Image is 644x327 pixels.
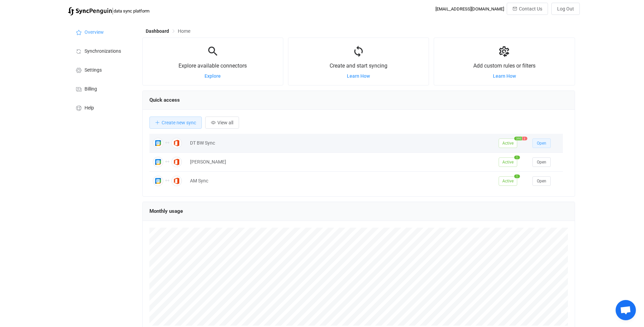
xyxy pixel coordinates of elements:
[146,28,169,34] span: Dashboard
[114,8,149,14] span: data sync platform
[85,49,121,54] span: Synchronizations
[499,157,517,167] span: Active
[85,86,97,92] span: Billing
[178,62,247,69] span: Explore available connectors
[178,28,190,34] span: Home
[435,6,504,11] div: [EMAIL_ADDRESS][DOMAIN_NAME]
[493,73,516,79] a: Learn How
[205,117,239,129] button: View all
[68,79,136,98] a: Billing
[149,117,202,129] button: Create new sync
[187,139,495,147] div: DT BW Sync
[519,6,542,11] span: Contact Us
[85,68,102,73] span: Settings
[217,120,233,125] span: View all
[205,73,221,79] a: Explore
[507,3,548,15] button: Contact Us
[153,176,163,186] img: Google Calendar Meetings
[532,139,551,148] button: Open
[162,120,196,125] span: Create new sync
[149,208,183,214] span: Monthly usage
[171,157,182,167] img: Office 365 Calendar Meetings
[532,157,551,167] button: Open
[532,178,551,183] a: Open
[532,176,551,186] button: Open
[537,179,546,183] span: Open
[616,300,636,320] div: Open chat
[347,73,370,79] a: Learn How
[171,138,182,148] img: Office 365 Calendar Meetings
[68,98,136,117] a: Help
[68,7,112,16] img: syncpenguin.svg
[112,6,114,16] span: |
[473,62,535,69] span: Add custom rules or filters
[499,139,517,148] span: Active
[187,177,495,185] div: AM Sync
[537,160,546,165] span: Open
[153,138,163,148] img: Google Calendar Meetings
[68,41,136,60] a: Synchronizations
[146,29,190,33] div: Breadcrumb
[514,174,520,178] span: 1
[85,30,104,35] span: Overview
[522,136,527,140] span: 3
[532,159,551,165] a: Open
[171,176,182,186] img: Office 365 Calendar Meetings
[514,155,520,159] span: 1
[85,105,94,111] span: Help
[537,141,546,146] span: Open
[149,97,180,103] span: Quick access
[153,157,163,167] img: Google Calendar Meetings
[514,136,522,140] span: 390
[532,140,551,146] a: Open
[68,60,136,79] a: Settings
[557,6,574,11] span: Log Out
[68,22,136,41] a: Overview
[330,62,387,69] span: Create and start syncing
[551,3,580,15] button: Log Out
[68,6,149,16] a: |data sync platform
[499,176,517,186] span: Active
[187,158,495,166] div: [PERSON_NAME]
